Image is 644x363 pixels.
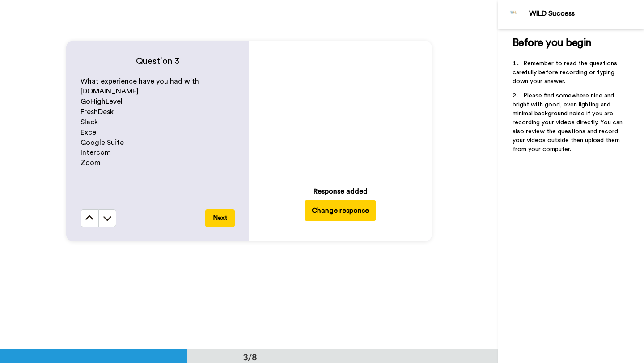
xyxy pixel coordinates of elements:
[80,159,101,166] span: Zoom
[513,38,592,48] span: Before you begin
[80,108,114,115] span: FreshDesk
[513,60,619,84] span: Remember to read the questions carefully before recording or typing down your answer.
[80,149,111,156] span: Intercom
[80,129,98,136] span: Excel
[305,200,376,221] button: Change response
[80,55,235,68] h4: Question 3
[513,93,624,152] span: Please find somewhere nice and bright with good, even lighting and minimal background noise if yo...
[80,118,98,126] span: Slack
[80,88,139,95] span: [DOMAIN_NAME]
[529,9,644,18] div: WILD Success
[205,209,235,227] button: Next
[80,139,124,146] span: Google Suite
[503,4,525,25] img: Profile Image
[229,350,271,363] div: 3/8
[80,98,123,105] span: GoHighLevel
[314,186,368,197] div: Response added
[80,78,199,85] span: What experience have you had with
[386,156,395,165] img: Mute/Unmute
